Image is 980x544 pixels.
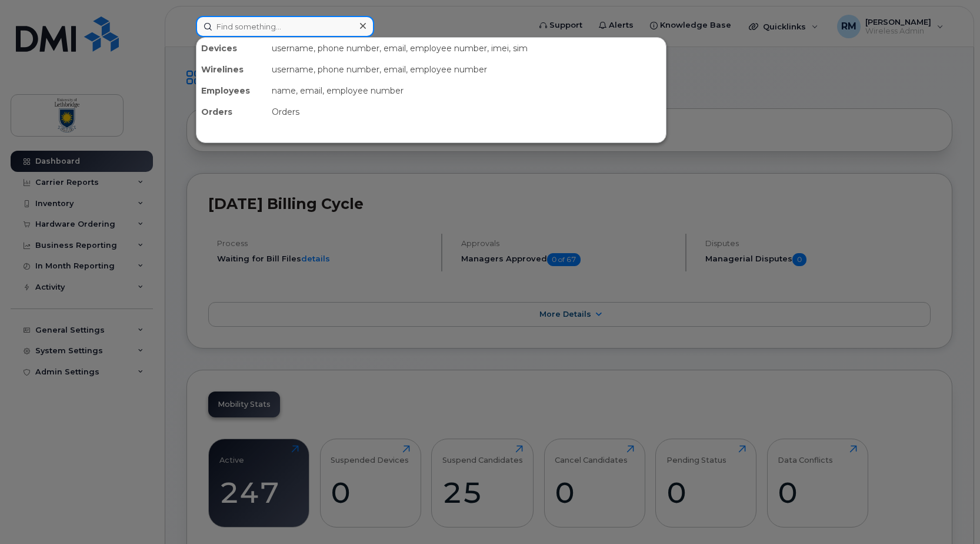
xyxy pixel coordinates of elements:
[196,59,267,80] div: Wirelines
[196,101,267,122] div: Orders
[267,59,666,80] div: username, phone number, email, employee number
[267,80,666,101] div: name, email, employee number
[267,38,666,59] div: username, phone number, email, employee number, imei, sim
[196,38,267,59] div: Devices
[196,80,267,101] div: Employees
[267,101,666,122] div: Orders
